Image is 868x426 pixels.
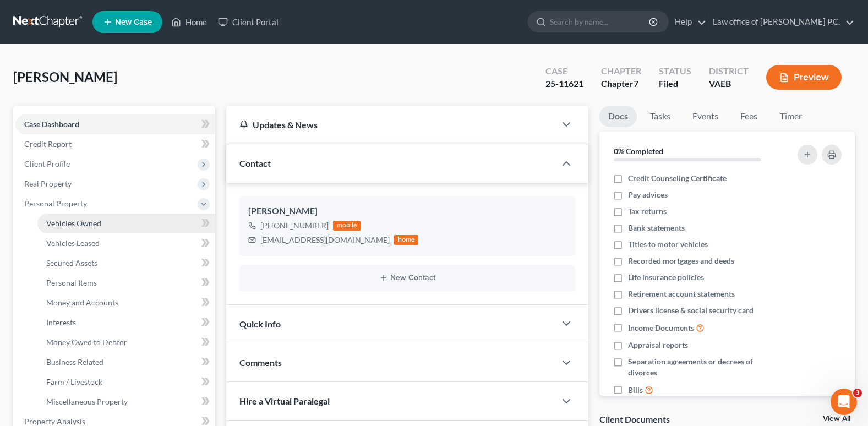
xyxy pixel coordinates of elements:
[37,293,215,313] a: Money and Accounts
[545,78,583,90] div: 25-11621
[24,199,87,208] span: Personal Property
[260,220,329,231] div: [PHONE_NUMBER]
[599,413,670,425] div: Client Documents
[628,189,668,200] span: Pay advices
[771,106,811,127] a: Timer
[659,78,691,90] div: Filed
[166,12,212,32] a: Home
[239,396,330,406] span: Hire a Virtual Paralegal
[709,65,749,78] div: District
[37,372,215,392] a: Farm / Livestock
[212,12,284,32] a: Client Portal
[46,298,118,307] span: Money and Accounts
[634,78,638,89] span: 7
[46,397,128,406] span: Miscellaneous Property
[24,119,79,129] span: Case Dashboard
[46,278,97,287] span: Personal Items
[659,65,691,78] div: Status
[831,389,857,415] iframe: Intercom live chat
[46,238,100,248] span: Vehicles Leased
[628,272,704,283] span: Life insurance policies
[37,313,215,332] a: Interests
[628,356,782,378] span: Separation agreements or decrees of divorces
[394,235,418,245] div: home
[24,417,85,426] span: Property Analysis
[24,139,72,149] span: Credit Report
[545,65,583,78] div: Case
[731,106,767,127] a: Fees
[628,340,688,351] span: Appraisal reports
[628,288,735,299] span: Retirement account statements
[601,65,641,78] div: Chapter
[248,274,566,282] button: New Contact
[239,357,282,368] span: Comments
[37,332,215,352] a: Money Owed to Debtor
[37,253,215,273] a: Secured Assets
[707,12,854,32] a: Law office of [PERSON_NAME] P.C.
[641,106,679,127] a: Tasks
[248,205,566,218] div: [PERSON_NAME]
[853,389,862,397] span: 3
[37,273,215,293] a: Personal Items
[599,106,637,127] a: Docs
[115,18,152,26] span: New Case
[669,12,706,32] a: Help
[13,69,117,85] span: [PERSON_NAME]
[628,305,754,316] span: Drivers license & social security card
[24,159,70,168] span: Client Profile
[239,119,542,130] div: Updates & News
[46,258,97,267] span: Secured Assets
[46,219,101,228] span: Vehicles Owned
[46,337,127,347] span: Money Owed to Debtor
[37,214,215,233] a: Vehicles Owned
[260,234,390,245] div: [EMAIL_ADDRESS][DOMAIN_NAME]
[37,233,215,253] a: Vehicles Leased
[628,173,727,184] span: Credit Counseling Certificate
[614,146,663,156] strong: 0% Completed
[37,352,215,372] a: Business Related
[333,221,361,231] div: mobile
[15,134,215,154] a: Credit Report
[628,255,734,266] span: Recorded mortgages and deeds
[46,357,103,367] span: Business Related
[24,179,72,188] span: Real Property
[709,78,749,90] div: VAEB
[15,114,215,134] a: Case Dashboard
[46,377,102,386] span: Farm / Livestock
[46,318,76,327] span: Interests
[628,323,694,334] span: Income Documents
[684,106,727,127] a: Events
[239,319,281,329] span: Quick Info
[601,78,641,90] div: Chapter
[628,239,708,250] span: Titles to motor vehicles
[823,415,850,423] a: View All
[628,385,643,396] span: Bills
[550,12,651,32] input: Search by name...
[239,158,271,168] span: Contact
[628,222,685,233] span: Bank statements
[37,392,215,412] a: Miscellaneous Property
[766,65,842,90] button: Preview
[628,206,667,217] span: Tax returns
